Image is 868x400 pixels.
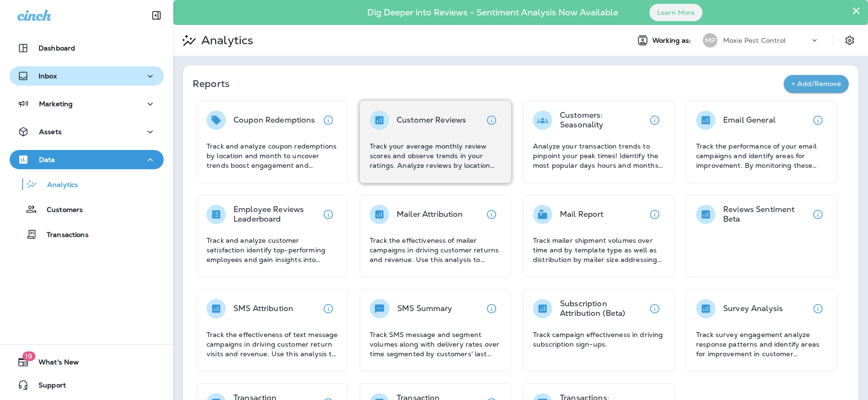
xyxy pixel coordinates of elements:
[10,375,164,395] button: Support
[723,37,786,44] p: Moxie Pest Control
[533,141,664,170] p: Analyze your transaction trends to pinpoint your peak times! Identify the most popular days hours...
[319,299,338,318] button: View details
[723,304,783,313] p: Survey Analysis
[10,66,164,86] button: Inbox
[852,3,861,18] button: Close
[10,174,164,194] button: Analytics
[339,11,646,14] p: Dig Deeper into Reviews - Sentiment Analysis Now Available
[808,111,828,130] button: View details
[645,205,664,224] button: View details
[784,75,849,93] button: + Add/Remove
[560,210,604,219] p: Mail Report
[319,205,338,224] button: View details
[645,111,664,130] button: View details
[370,330,501,359] p: Track SMS message and segment volumes along with delivery rates over time segmented by customers'...
[645,299,664,318] button: View details
[207,330,338,359] p: Track the effectiveness of text message campaigns in driving customer return visits and revenue. ...
[841,32,858,49] button: Settings
[696,330,828,359] p: Track survey engagement analyze response patterns and identify areas for improvement in customer ...
[723,115,776,125] p: Email General
[197,33,253,48] p: Analytics
[39,128,62,136] p: Assets
[39,100,73,108] p: Marketing
[533,330,664,349] p: Track campaign effectiveness in driving subscription sign-ups.
[29,381,66,393] span: Support
[560,299,645,318] p: Subscription Attribution (Beta)
[482,111,501,130] button: View details
[652,37,693,45] span: Working as:
[397,210,463,219] p: Mailer Attribution
[233,115,315,125] p: Coupon Redemptions
[233,205,319,224] p: Employee Reviews Leaderboard
[533,236,664,264] p: Track mailer shipment volumes over time and by template type as well as distribution by mailer si...
[10,38,164,58] button: Dashboard
[39,156,55,163] p: Data
[207,141,338,170] p: Track and analyze coupon redemptions by location and month to uncover trends boost engagement and...
[39,72,57,80] p: Inbox
[482,205,501,224] button: View details
[649,4,702,21] button: Learn More
[207,236,338,264] p: Track and analyze customer satisfaction identify top-performing employees and gain insights into ...
[29,358,79,370] span: What's New
[37,231,89,240] p: Transactions
[143,6,170,25] button: Collapse Sidebar
[482,299,501,318] button: View details
[808,299,828,318] button: View details
[10,122,164,141] button: Assets
[397,115,466,125] p: Customer Reviews
[10,199,164,219] button: Customers
[22,351,35,361] span: 19
[10,224,164,244] button: Transactions
[10,94,164,113] button: Marketing
[696,141,828,170] p: Track the performance of your email campaigns and identify areas for improvement. By monitoring t...
[370,141,501,170] p: Track your average monthly review scores and observe trends in your ratings. Analyze reviews by l...
[39,44,75,52] p: Dashboard
[808,205,828,224] button: View details
[319,111,338,130] button: View details
[38,181,78,190] p: Analytics
[193,77,784,90] p: Reports
[10,352,164,372] button: 19What's New
[233,304,293,313] p: SMS Attribution
[397,304,453,313] p: SMS Summary
[370,236,501,264] p: Track the effectiveness of mailer campaigns in driving customer returns and revenue. Use this ana...
[560,111,645,130] p: Customers: Seasonality
[703,33,717,48] div: MP
[10,150,164,169] button: Data
[723,205,808,224] p: Reviews Sentiment Beta
[37,206,83,215] p: Customers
